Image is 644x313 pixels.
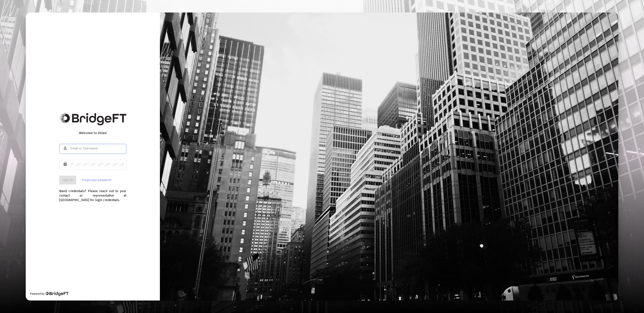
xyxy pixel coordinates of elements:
img: Bridge Financial Technology Logo [45,292,68,296]
button: Sign In [59,176,76,185]
input: Email or Username [70,147,124,150]
span: Sign In [63,178,73,182]
div: Welcome to Atlas! [59,131,126,135]
mat-icon: person [63,145,68,151]
a: Forgot your password? [82,178,112,182]
mat-icon: lock [63,161,68,167]
div: Powered by [30,292,68,296]
div: Need credentials? Please reach out to your contact or representative at [GEOGRAPHIC_DATA] for log... [59,185,126,202]
img: Bridge Financial Technology Logo [59,113,126,125]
